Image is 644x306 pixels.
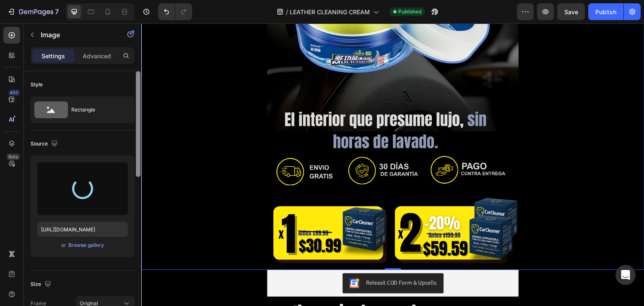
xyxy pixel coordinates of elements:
[37,222,128,237] input: https://example.com/image.jpg
[201,250,302,270] button: Releasit COD Form & Upsells
[615,265,636,285] div: Open Intercom Messenger
[68,241,104,249] button: Browse gallery
[564,8,578,16] span: Save
[158,3,192,20] div: Undo/Redo
[290,8,370,16] span: LEATHER CLEANING CREAM
[3,3,62,20] button: 7
[41,30,112,40] p: Image
[225,255,296,264] div: Releasit COD Form & Upsells
[31,81,43,88] div: Style
[8,89,20,96] div: 450
[286,8,288,16] span: /
[55,7,59,17] p: 7
[31,138,60,150] div: Source
[42,52,65,60] p: Settings
[71,100,122,119] div: Rectangle
[6,153,20,160] div: Beta
[398,8,421,16] span: Published
[557,3,585,20] button: Save
[588,3,623,20] button: Publish
[208,255,218,265] img: CKKYs5695_ICEAE=.webp
[68,241,104,249] div: Browse gallery
[83,52,111,60] p: Advanced
[141,23,644,306] iframe: Design area
[61,240,66,250] span: or
[595,8,616,16] div: Publish
[31,279,53,290] div: Size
